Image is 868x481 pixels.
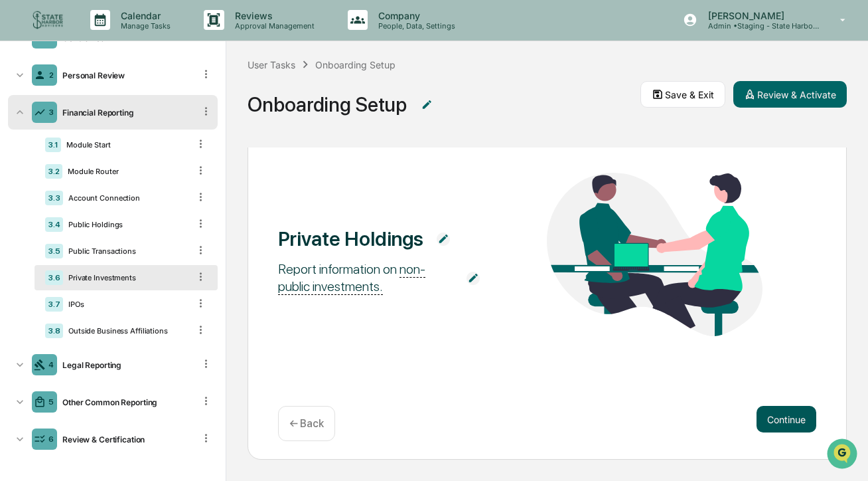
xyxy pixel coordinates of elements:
button: Review & Activate [733,81,847,108]
img: Additional Document Icon [420,98,433,112]
div: 3.8 [45,324,63,338]
div: Private Investments [63,273,189,282]
div: We're available if you need us! [45,115,168,126]
img: logo [32,4,64,36]
div: User Tasks [248,59,295,70]
p: [PERSON_NAME] [697,10,821,21]
a: 🖐️Preclearance [8,162,91,186]
img: Additional Document Icon [467,272,480,285]
span: Data Lookup [27,193,84,206]
img: Additional Document Icon [437,233,450,246]
div: Onboarding Setup [315,59,396,70]
div: 2 [49,70,54,80]
div: 🔎 [13,194,24,205]
a: 🔎Data Lookup [8,187,89,211]
p: ← Back [289,417,324,430]
div: Module Router [62,167,189,176]
div: Public Transactions [63,246,189,256]
button: Save & Exit [640,81,725,108]
div: Module Start [61,140,189,149]
div: 6 [48,434,54,444]
div: 3.7 [45,297,63,312]
div: IPOs [63,300,189,309]
div: Report information on [278,260,453,295]
img: Private Holdings [547,173,762,336]
div: 3.6 [45,270,63,285]
p: Company [368,10,462,21]
img: 1746055101610-c473b297-6a78-478c-a979-82029cc54cd1 [13,102,37,126]
u: non-public investments. [278,261,425,295]
div: Legal Reporting [57,360,194,370]
p: People, Data, Settings [368,21,462,31]
p: Approval Management [224,21,321,31]
div: 5 [48,397,54,407]
p: Admin • Staging - State Harbor Advisors [697,21,821,31]
div: 3.3 [45,191,63,205]
div: 🖐️ [13,169,24,179]
span: Attestations [109,167,165,181]
p: Manage Tasks [110,21,177,31]
div: Other Common Reporting [57,397,194,407]
button: Continue [757,406,816,433]
div: 🗄️ [96,169,107,179]
a: 🗄️Attestations [91,162,170,186]
div: 3.2 [45,164,62,179]
div: Onboarding Setup [248,92,407,116]
span: Pylon [132,225,161,235]
div: Private Holdings [278,227,423,250]
div: Public Holdings [63,220,189,229]
div: 3.1 [45,138,61,152]
div: 3.4 [45,217,63,232]
div: Start new chat [45,102,218,115]
p: How can we help? [13,28,242,49]
iframe: Open customer support [826,437,861,473]
div: Financial Reporting [57,108,194,118]
div: 3.5 [45,244,63,258]
div: Review & Certification [57,434,194,444]
div: 4 [48,360,54,369]
span: Preclearance [27,167,86,181]
div: Personal Review [57,70,194,80]
p: Reviews [224,10,321,21]
a: Powered byPylon [94,225,161,235]
p: Calendar [110,10,177,21]
div: 3 [48,108,54,117]
button: Start new chat [226,106,242,122]
div: Outside Business Affiliations [63,326,189,336]
div: Account Connection [63,193,189,203]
